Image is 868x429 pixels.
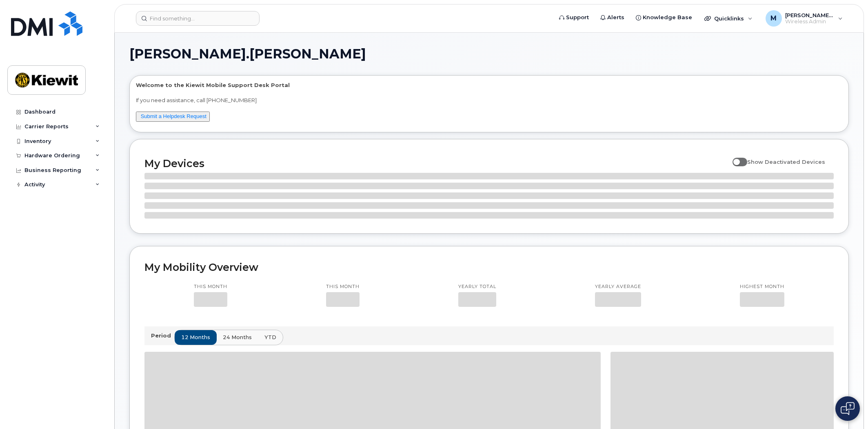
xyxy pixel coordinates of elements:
span: [PERSON_NAME].[PERSON_NAME] [129,48,366,60]
span: 24 months [223,333,252,341]
h2: My Devices [144,157,728,170]
p: Yearly average [595,284,641,290]
h2: My Mobility Overview [144,261,834,273]
input: Show Deactivated Devices [733,154,739,161]
p: Highest month [740,284,784,290]
p: Yearly total [458,284,496,290]
button: Submit a Helpdesk Request [136,112,210,122]
p: Welcome to the Kiewit Mobile Support Desk Portal [136,81,842,89]
span: YTD [264,333,276,341]
p: If you need assistance, call [PHONE_NUMBER] [136,96,842,104]
img: Open chat [841,402,855,415]
a: Submit a Helpdesk Request [141,113,206,119]
p: This month [194,284,227,290]
span: Show Deactivated Devices [747,159,825,165]
p: Period [151,332,174,340]
p: This month [326,284,360,290]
